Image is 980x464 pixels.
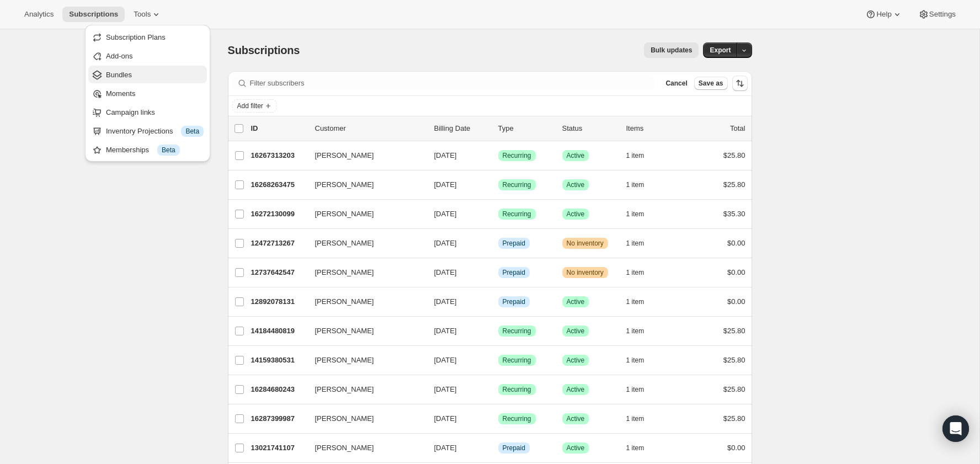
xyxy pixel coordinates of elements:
span: [PERSON_NAME] [315,326,374,337]
span: Subscriptions [228,44,300,56]
span: Prepaid [503,239,525,248]
span: Active [567,210,585,218]
input: Filter subscribers [250,76,655,91]
span: Active [567,151,585,160]
span: Campaign links [106,108,155,116]
p: 14184480819 [251,326,306,337]
span: Active [567,385,585,394]
span: Active [567,356,585,365]
span: [DATE] [434,444,457,452]
button: 1 item [626,323,657,339]
button: 1 item [626,294,657,310]
p: 16287399987 [251,413,306,424]
div: 12472713267[PERSON_NAME][DATE]InfoPrepaidWarningNo inventory1 item$0.00 [251,236,745,251]
span: Active [567,414,585,423]
span: $25.80 [723,356,745,364]
span: [DATE] [434,210,457,218]
span: [DATE] [434,268,457,276]
span: Add-ons [106,52,132,60]
p: 12737642547 [251,267,306,278]
div: 12892078131[PERSON_NAME][DATE]InfoPrepaidSuccessActive1 item$0.00 [251,294,745,310]
span: 1 item [626,414,645,423]
span: $25.80 [723,180,745,189]
span: Subscriptions [69,10,118,19]
span: [PERSON_NAME] [315,413,374,424]
button: 1 item [626,353,657,368]
span: [PERSON_NAME] [315,238,374,249]
span: 1 item [626,385,645,394]
span: $0.00 [727,239,745,247]
p: 12472713267 [251,238,306,249]
p: 13021741107 [251,442,306,454]
button: Moments [88,84,207,102]
span: Subscription Plans [106,33,166,41]
button: [PERSON_NAME] [308,439,419,457]
span: Recurring [503,327,531,335]
button: Campaign links [88,103,207,121]
div: 16272130099[PERSON_NAME][DATE]SuccessRecurringSuccessActive1 item$35.30 [251,206,745,222]
button: Memberships [88,141,207,158]
span: 1 item [626,327,645,335]
button: [PERSON_NAME] [308,234,419,252]
button: [PERSON_NAME] [308,410,419,428]
span: Active [567,297,585,306]
span: [DATE] [434,327,457,335]
span: Moments [106,89,135,98]
span: 1 item [626,268,645,277]
span: Active [567,444,585,452]
p: ID [251,123,306,134]
div: 14159380531[PERSON_NAME][DATE]SuccessRecurringSuccessActive1 item$25.80 [251,353,745,368]
div: Memberships [106,145,204,156]
div: 13021741107[PERSON_NAME][DATE]InfoPrepaidSuccessActive1 item$0.00 [251,440,745,456]
span: Active [567,327,585,335]
button: Subscription Plans [88,28,207,46]
span: [DATE] [434,414,457,423]
p: Total [730,123,745,134]
button: Inventory Projections [88,122,207,140]
div: 16268263475[PERSON_NAME][DATE]SuccessRecurringSuccessActive1 item$25.80 [251,177,745,193]
button: Bundles [88,66,207,83]
span: $25.80 [723,414,745,423]
button: [PERSON_NAME] [308,293,419,311]
span: 1 item [626,239,645,248]
span: Recurring [503,414,531,423]
button: Subscriptions [62,7,125,22]
span: 1 item [626,210,645,218]
span: 1 item [626,356,645,365]
span: $0.00 [727,268,745,276]
span: $0.00 [727,297,745,306]
button: 1 item [626,440,657,456]
p: 16267313203 [251,150,306,161]
div: Type [498,123,553,134]
div: 16267313203[PERSON_NAME][DATE]SuccessRecurringSuccessActive1 item$25.80 [251,148,745,163]
div: Inventory Projections [106,126,204,137]
span: [PERSON_NAME] [315,296,374,307]
span: Recurring [503,385,531,394]
span: Beta [162,146,175,154]
p: Customer [315,123,425,134]
span: Bulk updates [651,46,692,55]
span: [DATE] [434,297,457,306]
span: Prepaid [503,268,525,277]
p: Billing Date [434,123,489,134]
span: Tools [134,10,151,19]
span: $25.80 [723,327,745,335]
span: Prepaid [503,444,525,452]
button: Save as [694,77,728,90]
button: [PERSON_NAME] [308,205,419,223]
span: Add filter [237,102,263,110]
button: Analytics [18,7,60,22]
button: [PERSON_NAME] [308,381,419,398]
div: Open Intercom Messenger [942,415,969,442]
span: Recurring [503,180,531,189]
button: Tools [127,7,168,22]
button: 1 item [626,411,657,426]
button: [PERSON_NAME] [308,176,419,194]
span: Active [567,180,585,189]
span: [PERSON_NAME] [315,355,374,366]
p: Status [562,123,617,134]
span: Help [876,10,891,19]
div: 16287399987[PERSON_NAME][DATE]SuccessRecurringSuccessActive1 item$25.80 [251,411,745,426]
button: 1 item [626,206,657,222]
span: [PERSON_NAME] [315,209,374,220]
